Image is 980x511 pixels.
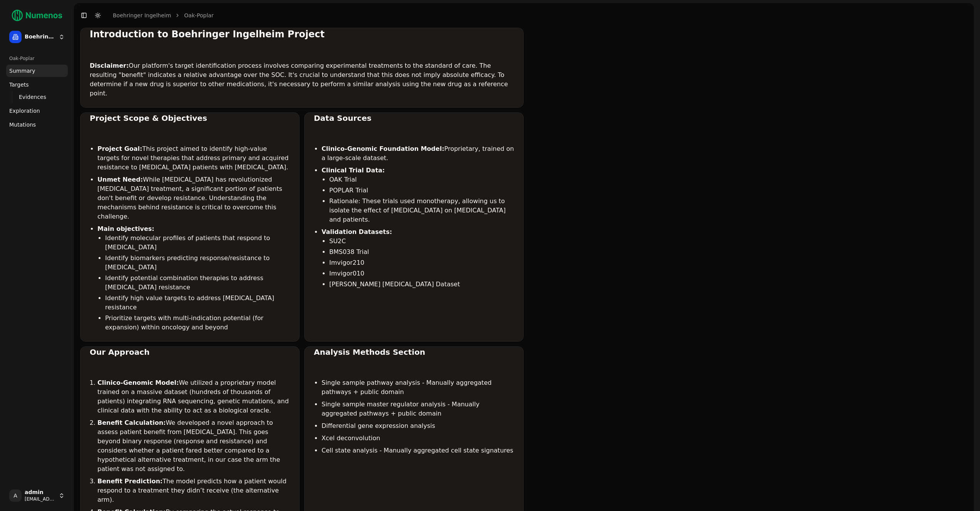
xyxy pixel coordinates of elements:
[105,294,290,312] li: Identify high value targets to address [MEDICAL_DATA] resistance
[329,280,514,289] li: [PERSON_NAME] [MEDICAL_DATA] Dataset
[97,175,290,221] li: While [MEDICAL_DATA] has revolutionized [MEDICAL_DATA] treatment, a significant portion of patien...
[105,314,290,332] li: Prioritize targets with multi-indication potential (for expansion) within oncology and beyond
[329,258,514,267] li: Imvigor210
[90,347,290,357] div: Our Approach
[322,144,514,163] li: Proprietary, trained on a large-scale dataset.
[97,418,290,474] li: We developed a novel approach to assess patient benefit from [MEDICAL_DATA]. This goes beyond bin...
[322,228,392,235] strong: Validation Datasets:
[329,269,514,278] li: Imvigor010
[90,61,514,98] p: Our platform's target identification process involves comparing experimental treatments to the st...
[16,92,59,102] a: Evidences
[314,347,514,357] div: Analysis Methods Section
[92,10,103,21] button: Toggle Dark Mode
[329,175,514,184] li: OAK Trial
[97,478,162,485] strong: Benefit Prediction:
[105,254,290,272] li: Identify biomarkers predicting response/resistance to [MEDICAL_DATA]
[90,62,129,69] strong: Disclaimer:
[9,67,35,75] span: Summary
[97,145,142,152] strong: Project Goal:
[322,167,385,174] strong: Clinical Trial Data:
[97,225,154,232] strong: Main objectives:
[105,234,290,252] li: Identify molecular profiles of patients that respond to [MEDICAL_DATA]
[25,33,55,40] span: Boehringer Ingelheim
[90,113,290,124] div: Project Scope & Objectives
[322,145,444,152] strong: Clinico-Genomic Foundation Model:
[6,65,68,77] a: Summary
[314,113,514,124] div: Data Sources
[6,119,68,131] a: Mutations
[322,421,514,431] li: Differential gene expression analysis
[9,489,22,502] span: A
[25,489,55,496] span: admin
[97,379,179,386] strong: Clinico-Genomic Model:
[322,400,514,418] li: Single sample master regulator analysis - Manually aggregated pathways + public domain
[79,10,89,21] button: Toggle Sidebar
[329,186,514,195] li: POPLAR Trial
[329,197,514,224] li: Rationale: These trials used monotherapy, allowing us to isolate the effect of [MEDICAL_DATA] on ...
[25,496,55,502] span: [EMAIL_ADDRESS]
[97,378,290,415] li: We utilized a proprietary model trained on a massive dataset (hundreds of thousands of patients) ...
[6,486,68,505] button: Aadmin[EMAIL_ADDRESS]
[97,144,290,172] li: This project aimed to identify high-value targets for novel therapies that address primary and ac...
[9,121,36,129] span: Mutations
[97,176,143,183] strong: Unmet Need:
[97,419,166,426] strong: Benefit Calculation:
[184,12,213,19] a: Oak-Poplar
[322,446,514,455] li: Cell state analysis - Manually aggregated cell state signatures
[6,78,68,91] a: Targets
[329,237,514,246] li: SU2C
[6,105,68,117] a: Exploration
[329,247,514,257] li: BMS038 Trial
[6,6,68,25] img: Numenos
[6,28,68,46] button: Boehringer Ingelheim
[105,274,290,292] li: Identify potential combination therapies to address [MEDICAL_DATA] resistance
[9,81,29,89] span: Targets
[322,434,514,443] li: Xcel deconvolution
[113,12,214,19] nav: breadcrumb
[9,107,40,115] span: Exploration
[322,378,514,397] li: Single sample pathway analysis - Manually aggregated pathways + public domain
[6,52,68,65] div: Oak-Poplar
[90,28,514,40] div: Introduction to Boehringer Ingelheim Project
[97,477,290,504] li: The model predicts how a patient would respond to a treatment they didn’t receive (the alternativ...
[113,12,171,19] a: Boehringer Ingelheim
[19,93,46,101] span: Evidences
